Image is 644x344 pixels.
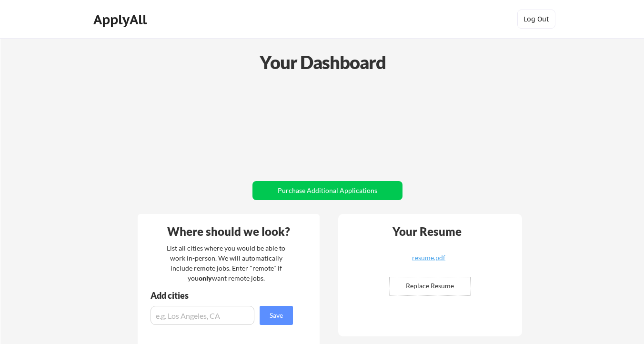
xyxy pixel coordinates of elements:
button: Log Out [517,10,555,29]
div: Your Dashboard [1,49,644,76]
div: Add cities [151,291,295,300]
button: Save [260,306,293,325]
a: resume.pdf [372,254,485,269]
strong: only [199,274,212,282]
div: resume.pdf [372,254,485,261]
div: Your Resume [380,226,474,237]
div: List all cities where you would be able to work in-person. We will automatically include remote j... [161,243,292,283]
div: ApplyAll [93,11,150,28]
input: e.g. Los Angeles, CA [151,306,254,325]
div: Where should we look? [140,226,317,237]
button: Purchase Additional Applications [252,181,402,200]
